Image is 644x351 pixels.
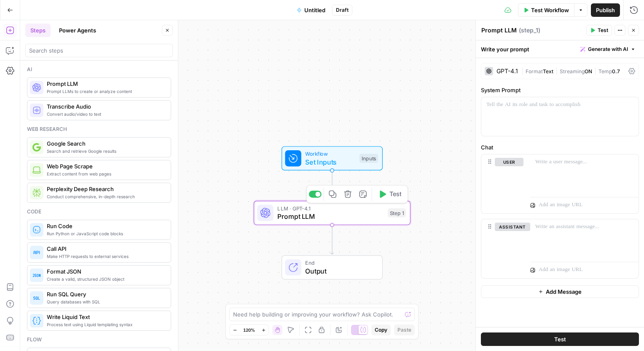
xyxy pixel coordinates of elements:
[526,68,543,74] span: Format
[495,158,523,166] button: user
[596,6,615,14] span: Publish
[592,66,598,75] span: |
[588,45,628,53] span: Generate with AI
[591,3,620,17] button: Publish
[47,253,164,260] span: Make HTTP requests to external services
[481,285,639,298] button: Add Message
[521,66,526,75] span: |
[47,230,164,237] span: Run Python or JavaScript code blocks
[27,66,171,73] div: Ai
[360,154,378,163] div: Inputs
[27,336,171,343] div: Flow
[305,150,355,158] span: Workflow
[371,324,391,335] button: Copy
[389,190,402,199] span: Test
[481,26,517,35] textarea: Prompt LLM
[305,157,355,167] span: Set Inputs
[47,290,164,298] span: Run SQL Query
[27,208,171,215] div: Code
[304,6,325,14] span: Untitled
[553,66,560,75] span: |
[585,68,592,74] span: ON
[47,245,164,253] span: Call API
[397,326,411,334] span: Paste
[546,287,582,296] span: Add Message
[292,3,330,17] button: Untitled
[481,219,523,278] div: assistant
[336,6,349,14] span: Draft
[305,259,374,267] span: End
[47,298,164,305] span: Query databases with SQL
[543,68,553,74] span: Text
[577,44,639,55] button: Generate with AI
[47,267,164,276] span: Format JSON
[481,143,639,152] label: Chat
[388,208,406,218] div: Step 1
[277,211,384,221] span: Prompt LLM
[47,170,164,177] span: Extract content from web pages
[598,68,612,74] span: Temp
[374,188,405,201] button: Test
[518,3,574,17] button: Test Workflow
[560,68,585,74] span: Streaming
[243,327,255,333] span: 120%
[54,24,101,37] button: Power Agents
[330,225,333,254] g: Edge from step_1 to end
[47,222,164,230] span: Run Code
[531,6,569,14] span: Test Workflow
[47,185,164,193] span: Perplexity Deep Research
[305,266,374,276] span: Output
[496,68,518,74] div: GPT-4.1
[481,154,523,213] div: user
[481,86,639,94] label: System Prompt
[476,40,644,58] div: Write your prompt
[554,335,566,343] span: Test
[375,326,387,334] span: Copy
[495,223,530,231] button: assistant
[47,193,164,200] span: Conduct comprehensive, in-depth research
[612,68,620,74] span: 0.7
[586,25,612,36] button: Test
[47,162,164,170] span: Web Page Scrape
[254,201,411,225] div: LLM · GPT-4.1Prompt LLMStep 1Test
[394,324,415,335] button: Paste
[254,146,411,170] div: WorkflowSet InputsInputs
[47,80,164,88] span: Prompt LLM
[47,276,164,282] span: Create a valid, structured JSON object
[481,332,639,346] button: Test
[598,27,608,34] span: Test
[277,204,384,212] span: LLM · GPT-4.1
[27,125,171,133] div: Web research
[47,148,164,154] span: Search and retrieve Google results
[47,88,164,95] span: Prompt LLMs to create or analyze content
[25,24,51,37] button: Steps
[47,313,164,321] span: Write Liquid Text
[47,139,164,148] span: Google Search
[47,321,164,328] span: Process text using Liquid templating syntax
[47,102,164,111] span: Transcribe Audio
[47,111,164,117] span: Convert audio/video to text
[254,255,411,280] div: EndOutput
[29,46,169,55] input: Search steps
[519,26,540,35] span: ( step_1 )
